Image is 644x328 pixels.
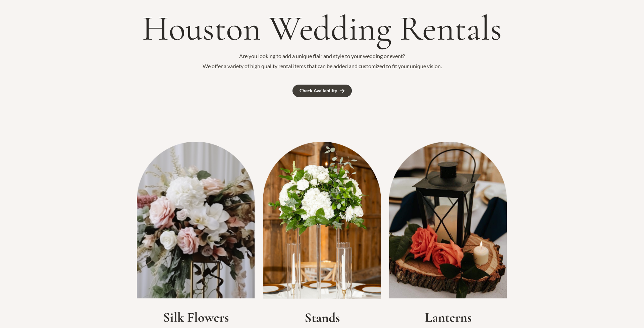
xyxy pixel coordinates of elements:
h2: Silk Flowers [137,309,255,325]
p: Are you looking to add a unique flair and style to your wedding or event? We offer a variety of h... [121,51,523,71]
h1: Houston Wedding Rentals [121,9,523,48]
a: Check Availability [292,85,352,97]
h2: Lanterns [389,309,507,325]
h2: Stands [263,310,381,326]
div: Check Availability [300,88,337,93]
